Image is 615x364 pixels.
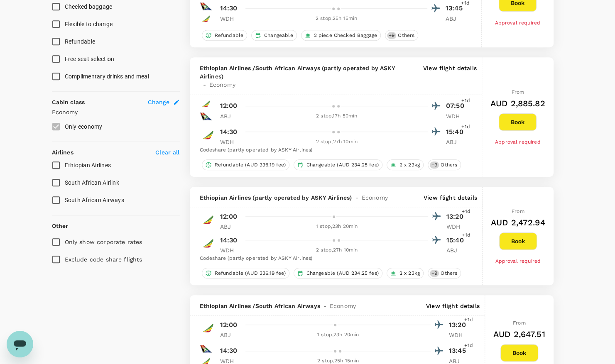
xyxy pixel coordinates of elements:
p: WDH [220,15,241,23]
img: ET [200,235,216,252]
strong: Airlines [52,149,74,156]
img: ET [200,12,212,25]
p: 15:40 [446,235,467,245]
p: WDH [446,112,467,120]
span: +1d [462,208,470,216]
span: + 9 [430,161,439,169]
span: 2 piece Checked Baggage [311,32,380,39]
div: 2 x 23kg [387,268,424,278]
span: Flexible to change [65,21,113,27]
div: +9Others [428,268,461,278]
span: 2 x 23kg [396,161,423,169]
p: ABJ [446,246,467,254]
p: 12:00 [220,320,238,330]
p: 07:50 [446,101,467,111]
p: 12:00 [220,212,238,222]
span: Others [394,32,418,39]
div: Changeable [251,30,297,41]
p: ABJ [220,331,241,339]
p: 14:30 [220,235,238,245]
div: 2 stop , 25h 15min [246,15,427,23]
div: 1 stop , 23h 20min [246,331,431,339]
span: Approval required [495,258,541,264]
p: Other [52,222,69,230]
span: From [511,89,524,95]
span: From [512,208,524,214]
span: +1d [461,123,470,131]
p: View flight details [423,64,477,89]
p: 13:20 [446,212,467,222]
img: SA [200,110,212,122]
div: 1 stop , 23h 20min [246,222,428,231]
iframe: Button to launch messaging window [7,331,33,357]
button: Book [500,344,538,362]
p: WDH [446,222,467,231]
h6: AUD 2,647.51 [493,327,545,341]
div: 2 x 23kg [387,159,424,170]
p: 15:40 [446,127,467,137]
div: Codeshare (partly operated by ASKY Airlines) [200,146,467,154]
span: Ethiopian Airlines / South African Airways [200,302,320,310]
div: 2 stop , 27h 10min [246,138,428,146]
p: Only show corporate rates [65,238,142,246]
div: Changeable (AUD 234.25 fee) [294,268,382,278]
img: ET [200,320,216,336]
p: 13:20 [449,320,470,330]
p: WDH [220,138,241,146]
span: +1d [462,231,470,239]
p: 13:45 [449,346,470,356]
p: 13:45 [446,3,466,13]
p: WDH [449,331,470,339]
img: ET [200,211,216,228]
img: SA [200,342,212,355]
p: Economy [52,108,180,116]
p: ABJ [220,222,241,231]
span: Approval required [495,139,541,145]
span: Approval required [495,20,540,26]
span: South African Airlink [65,179,119,186]
img: ET [200,127,216,143]
span: + 9 [387,32,396,39]
span: Complimentary drinks and meal [65,73,149,80]
strong: Cabin class [52,99,85,105]
p: 12:00 [220,101,238,111]
div: +9Others [428,159,461,170]
span: +1d [464,316,473,324]
div: Refundable [202,30,247,41]
p: 14:30 [220,3,238,13]
span: Changeable [261,32,296,39]
div: 2 stop , 27h 10min [246,246,428,254]
img: ET [200,98,212,110]
h6: AUD 2,885.82 [490,97,545,110]
span: Refundable [211,32,247,39]
span: 2 x 23kg [396,270,423,277]
span: Ethiopian Airlines [65,162,111,169]
span: - [352,193,361,202]
p: ABJ [446,138,467,146]
span: Economy [362,193,388,202]
div: Refundable (AUD 336.19 fee) [202,159,289,170]
p: View flight details [426,302,480,310]
span: From [513,320,526,326]
div: Codeshare (partly operated by ASKY Airlines) [200,254,467,263]
span: Economy [330,302,356,310]
span: Changeable (AUD 234.25 fee) [303,270,382,277]
span: Refundable [65,38,96,45]
p: ABJ [220,112,241,120]
div: 2 piece Checked Baggage [301,30,381,41]
h6: AUD 2,472.94 [491,216,545,229]
span: Free seat selection [65,56,115,62]
button: Book [499,232,537,250]
div: Refundable (AUD 336.19 fee) [202,268,289,278]
span: + 9 [430,270,439,277]
button: Book [499,113,537,131]
span: Others [437,270,461,277]
span: Others [437,161,461,169]
span: Checked baggage [65,3,113,10]
p: WDH [220,246,241,254]
p: 14:30 [220,346,238,356]
span: +1d [461,97,470,105]
span: South African Airways [65,197,124,203]
p: ABJ [446,15,466,23]
span: - [200,81,209,89]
